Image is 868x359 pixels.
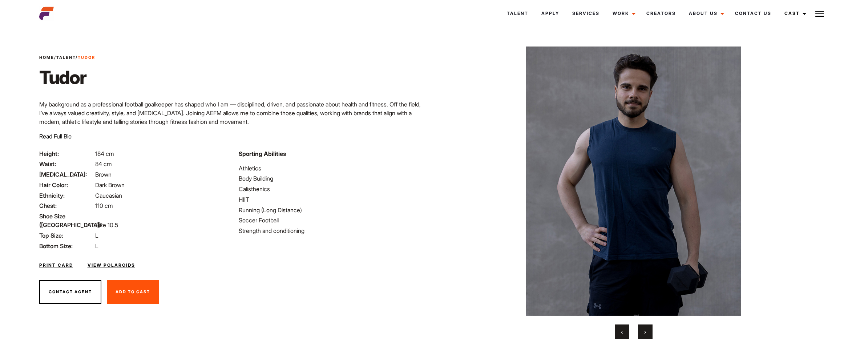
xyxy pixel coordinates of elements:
[95,160,112,168] span: 84 cm
[39,201,94,210] span: Chest:
[644,328,646,335] span: Next
[39,191,94,200] span: Ethnicity:
[107,280,159,304] button: Add To Cast
[88,262,135,269] a: View Polaroids
[239,185,429,193] li: Calisthenics
[95,221,118,229] span: Size 10.5
[95,192,122,199] span: Caucasian
[239,150,286,157] strong: Sporting Abilities
[95,150,114,157] span: 184 cm
[39,55,95,61] span: / /
[239,216,429,225] li: Soccer Football
[39,181,94,189] span: Hair Color:
[95,232,98,239] span: L
[640,4,682,23] a: Creators
[606,4,640,23] a: Work
[682,4,728,23] a: About Us
[39,212,94,229] span: Shoe Size ([GEOGRAPHIC_DATA]):
[239,174,429,183] li: Body Building
[39,6,54,21] img: cropped-aefm-brand-fav-22-square.png
[39,132,72,141] button: Read Full Bio
[39,280,101,304] button: Contact Agent
[621,328,623,335] span: Previous
[39,231,94,240] span: Top Size:
[535,4,566,23] a: Apply
[778,4,811,23] a: Cast
[95,242,98,250] span: L
[728,4,778,23] a: Contact Us
[500,4,535,23] a: Talent
[39,149,94,158] span: Height:
[95,202,113,209] span: 110 cm
[95,181,125,189] span: Dark Brown
[39,160,94,168] span: Waist:
[239,206,429,214] li: Running (Long Distance)
[39,55,54,60] a: Home
[39,170,94,179] span: [MEDICAL_DATA]:
[239,164,429,173] li: Athletics
[239,226,429,235] li: Strength and conditioning
[39,242,94,250] span: Bottom Size:
[566,4,606,23] a: Services
[56,55,76,60] a: Talent
[95,171,112,178] span: Brown
[815,9,824,18] img: Burger icon
[239,195,429,204] li: HIIT
[39,100,430,126] p: My background as a professional football goalkeeper has shaped who I am — disciplined, driven, an...
[39,66,95,88] h1: Tudor
[39,262,73,269] a: Print Card
[78,55,95,60] strong: Tudor
[39,133,72,140] span: Read Full Bio
[116,289,150,294] span: Add To Cast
